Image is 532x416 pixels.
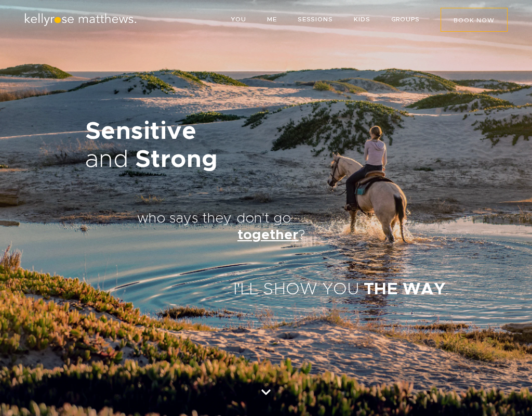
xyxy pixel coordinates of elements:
a: SESSIONS [298,16,333,22]
a: YOU [231,16,246,22]
u: together [237,228,298,242]
span: who says they don't go [137,212,291,226]
span: BOOK NOW [454,17,495,23]
img: Kellyrose Matthews logo [23,13,138,27]
span: I'LL SHOW YOU [233,281,360,298]
span: ? [298,228,305,242]
span: Strong [135,148,218,172]
span: . [445,281,449,298]
a: GROUPS [391,16,420,22]
a: KIDS [354,16,370,22]
a: Kellyrose Matthews logo [23,19,138,29]
a: ME [267,16,277,22]
a: BOOK NOW [441,8,508,32]
iframe: Toggle Customer Support [480,364,511,395]
span: and [85,148,129,172]
span: THE WAY [364,281,446,298]
span: Sensitive [85,120,197,144]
